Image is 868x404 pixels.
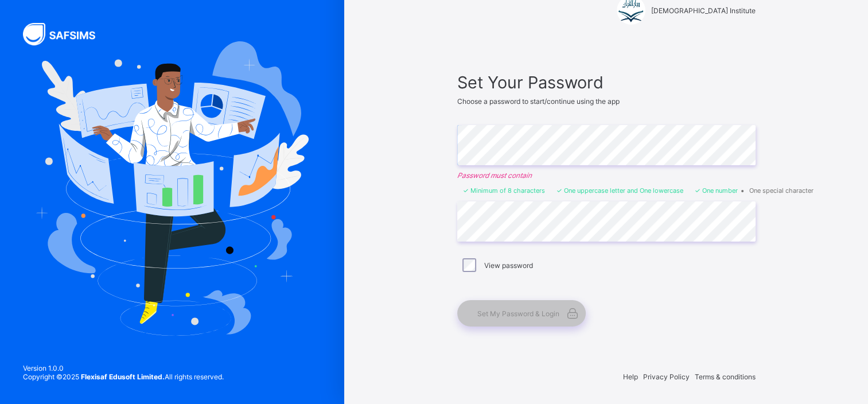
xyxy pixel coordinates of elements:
[643,372,690,381] span: Privacy Policy
[477,309,559,318] span: Set My Password & Login
[23,23,109,45] img: SAFSIMS Logo
[695,372,756,381] span: Terms & conditions
[695,187,738,195] li: One number
[23,364,224,372] span: Version 1.0.0
[484,261,533,270] label: View password
[651,6,756,15] span: [DEMOGRAPHIC_DATA] Institute
[556,187,683,195] li: One uppercase letter and One lowercase
[81,372,165,381] strong: Flexisaf Edusoft Limited.
[463,187,545,195] li: Minimum of 8 characters
[457,171,756,180] em: Password must contain
[457,72,756,92] span: Set Your Password
[623,372,638,381] span: Help
[749,187,813,195] li: One special character
[36,41,309,335] img: Hero Image
[23,372,224,381] span: Copyright © 2025 All rights reserved.
[457,97,620,106] span: Choose a password to start/continue using the app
